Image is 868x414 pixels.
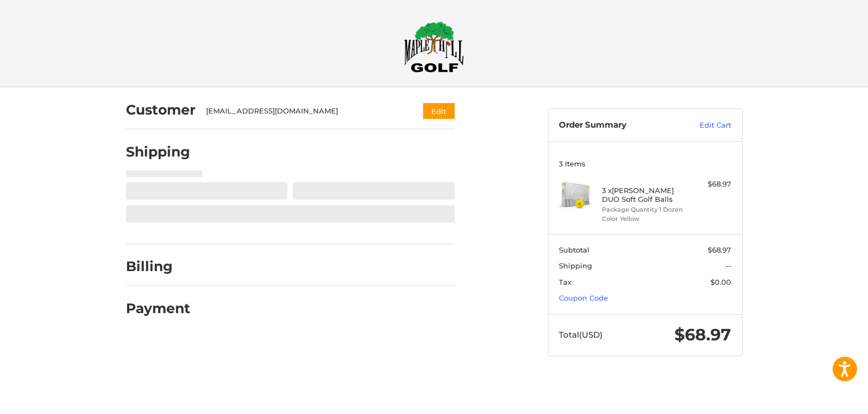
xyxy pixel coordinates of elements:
span: $68.97 [708,245,731,254]
span: Total (USD) [559,329,602,340]
span: Shipping [559,261,592,270]
div: [EMAIL_ADDRESS][DOMAIN_NAME] [206,106,402,117]
h2: Shipping [126,143,190,160]
h2: Customer [126,101,196,118]
h4: 3 x [PERSON_NAME] DUO Soft Golf Balls [602,186,685,204]
div: $68.97 [688,179,731,190]
h2: Payment [126,300,190,317]
span: Subtotal [559,245,589,254]
img: Maple Hill Golf [404,21,464,73]
a: Coupon Code [559,293,608,302]
button: Edit [423,103,455,119]
li: Package Quantity 1 Dozen [602,205,685,214]
span: $68.97 [674,325,731,345]
span: -- [726,261,731,270]
h2: Billing [126,258,190,275]
h3: 3 Items [559,159,731,168]
span: Tax [559,278,571,286]
li: Color Yellow [602,214,685,224]
a: Edit Cart [676,120,731,131]
h3: Order Summary [559,120,676,131]
span: $0.00 [710,278,731,286]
